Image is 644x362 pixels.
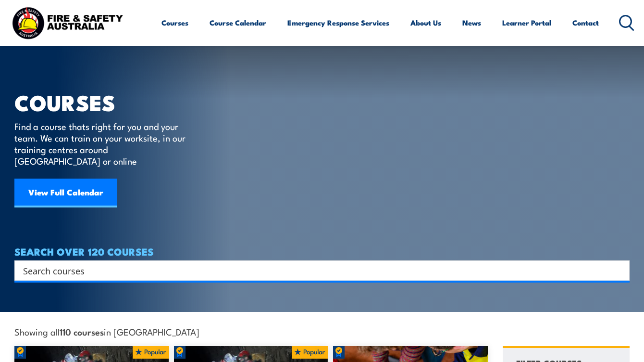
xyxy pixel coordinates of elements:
[60,325,104,338] strong: 110 courses
[287,11,389,34] a: Emergency Response Services
[23,263,608,278] input: Search input
[14,92,199,111] h1: COURSES
[502,11,551,34] a: Learner Portal
[210,11,266,34] a: Course Calendar
[14,246,630,257] h4: SEARCH OVER 120 COURSES
[161,11,188,34] a: Courses
[14,120,190,167] p: Find a course thats right for you and your team. We can train on your worksite, in our training c...
[14,326,199,336] span: Showing all in [GEOGRAPHIC_DATA]
[613,264,626,277] button: Search magnifier button
[25,264,610,277] form: Search form
[572,11,599,34] a: Contact
[14,179,117,207] a: View Full Calendar
[462,11,481,34] a: News
[410,11,441,34] a: About Us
